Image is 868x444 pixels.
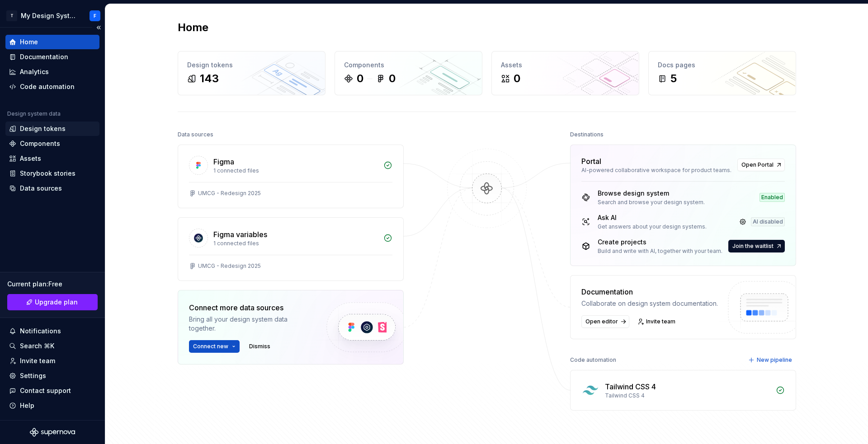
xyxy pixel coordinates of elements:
[757,356,792,364] span: New pipeline
[658,61,787,70] div: Docs pages
[5,181,99,196] a: Data sources
[5,35,99,49] a: Home
[581,286,718,297] div: Documentation
[5,339,99,353] button: Search ⌘K
[581,299,718,308] div: Collaborate on design system documentation.
[751,217,785,226] div: AI disabled
[737,159,785,171] a: Open Portal
[598,213,707,222] div: Ask AI
[200,71,219,86] div: 143
[581,315,629,328] a: Open editor
[20,356,55,365] div: Invite team
[213,229,267,240] div: Figma variables
[5,65,99,79] a: Analytics
[249,343,270,350] span: Dismiss
[581,167,732,174] div: AI-powered collaborative workspace for product teams.
[178,145,404,208] a: Figma1 connected filesUMCG - Redesign 2025
[5,136,99,151] a: Components
[245,340,274,353] button: Dismiss
[389,71,396,86] div: 0
[213,167,378,174] div: 1 connected files
[646,318,675,325] span: Invite team
[21,11,79,20] div: My Design System
[759,193,785,202] div: Enabled
[501,61,630,70] div: Assets
[491,51,639,95] a: Assets0
[741,161,774,168] span: Open Portal
[20,371,46,380] div: Settings
[20,327,61,336] div: Notifications
[187,61,316,70] div: Design tokens
[20,37,38,47] div: Home
[7,294,98,310] button: Upgrade plan
[7,280,98,289] div: Current plan : Free
[193,343,228,350] span: Connect new
[598,238,722,247] div: Create projects
[5,79,99,94] a: Code automation
[178,217,404,281] a: Figma variables1 connected filesUMCG - Redesign 2025
[598,248,722,255] div: Build and write with AI, together with your team.
[605,381,656,392] div: Tailwind CSS 4
[213,240,378,247] div: 1 connected files
[2,6,103,25] button: TMy Design SystemF
[585,318,618,325] span: Open editor
[20,67,49,76] div: Analytics
[745,354,796,366] button: New pipeline
[5,122,99,136] a: Design tokens
[20,154,41,163] div: Assets
[30,428,75,437] svg: Supernova Logo
[598,189,705,198] div: Browse design system
[570,128,604,141] div: Destinations
[732,243,774,250] span: Join the waitlist
[581,156,601,167] div: Portal
[648,51,796,95] a: Docs pages5
[5,369,99,383] a: Settings
[20,139,60,148] div: Components
[178,51,325,95] a: Design tokens143
[514,71,520,86] div: 0
[20,386,71,395] div: Contact support
[5,398,99,413] button: Help
[20,401,34,410] div: Help
[198,262,261,270] div: UMCG - Redesign 2025
[178,20,208,35] h2: Home
[20,82,75,91] div: Code automation
[728,240,785,252] button: Join the waitlist
[20,341,54,351] div: Search ⌘K
[20,52,68,61] div: Documentation
[344,61,473,70] div: Components
[94,12,96,19] div: F
[20,124,66,133] div: Design tokens
[357,71,363,86] div: 0
[5,354,99,368] a: Invite team
[189,302,311,313] div: Connect more data sources
[5,324,99,338] button: Notifications
[189,340,240,353] button: Connect new
[635,315,679,328] a: Invite team
[7,110,61,117] div: Design system data
[5,50,99,64] a: Documentation
[20,169,75,178] div: Storybook stories
[670,71,677,86] div: 5
[6,10,17,21] div: T
[5,151,99,166] a: Assets
[5,166,99,181] a: Storybook stories
[198,190,261,197] div: UMCG - Redesign 2025
[92,21,105,34] button: Collapse sidebar
[213,156,234,167] div: Figma
[20,184,62,193] div: Data sources
[335,51,482,95] a: Components00
[605,392,770,399] div: Tailwind CSS 4
[598,199,705,206] div: Search and browse your design system.
[189,315,311,333] div: Bring all your design system data together.
[570,354,616,366] div: Code automation
[35,298,78,307] span: Upgrade plan
[598,223,707,230] div: Get answers about your design systems.
[5,383,99,398] button: Contact support
[178,128,213,141] div: Data sources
